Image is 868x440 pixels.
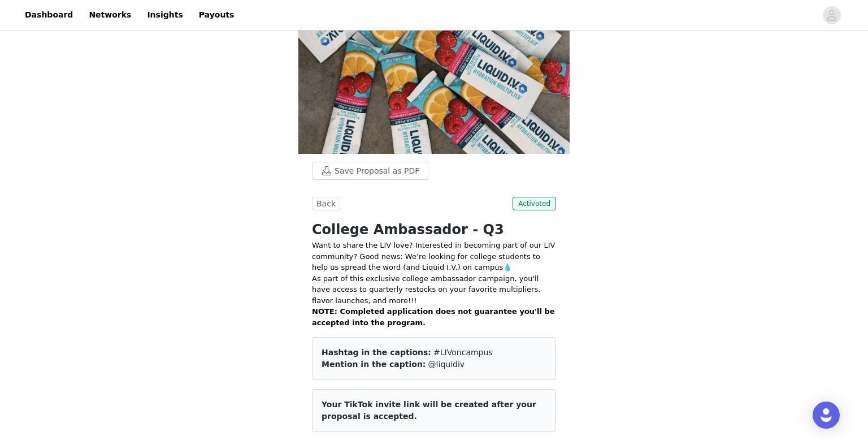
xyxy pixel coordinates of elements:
p: As part of this exclusive college ambassador campaign, you'll have access to quarterly restocks o... [312,273,556,307]
span: Mention in the caption: [322,360,426,369]
strong: NOTE: Completed application does not guarantee you'll be accepted into the program. [312,307,555,327]
a: Payouts [192,2,241,28]
h1: College Ambassador - Q3 [312,219,556,240]
span: Your TikTok invite link will be created after your proposal is accepted. [322,400,536,421]
span: Activated [513,197,556,210]
p: Want to share the LIV love? Interested in becoming part of our LIV community? Good news: We’re lo... [312,240,556,273]
div: Open Intercom Messenger [813,402,840,429]
button: Back [312,197,340,210]
span: #LIVoncampus [433,348,493,357]
a: Insights [140,2,189,28]
span: Hashtag in the captions: [322,348,431,357]
div: avatar [826,6,837,24]
a: Networks [82,2,138,28]
button: Save Proposal as PDF [312,162,428,180]
a: Dashboard [18,2,80,28]
span: @liquidiv [428,360,465,369]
